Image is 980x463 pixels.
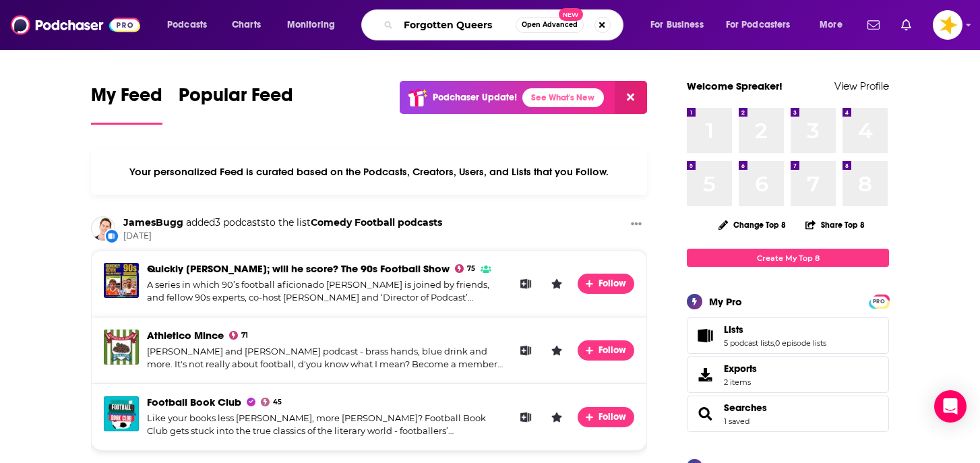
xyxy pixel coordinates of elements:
[687,249,889,267] a: Create My Top 8
[641,14,721,36] button: open menu
[650,16,704,34] span: For Business
[311,216,442,228] a: Comedy Football podcasts
[147,262,450,275] span: Quickly [PERSON_NAME]; will he score? The 90s Football Show
[179,84,293,125] a: Popular Feed
[687,317,889,354] span: Lists
[261,398,282,406] a: 45
[516,340,536,361] button: Add to List
[91,84,162,115] span: My Feed
[810,14,859,36] button: open menu
[287,16,335,34] span: Monitoring
[104,228,119,243] div: New List
[687,80,783,92] a: Welcome Spreaker!
[692,404,718,423] a: Searches
[871,296,887,306] a: PRO
[229,331,248,340] a: 71
[775,338,826,348] a: 0 episode lists
[158,14,224,36] button: open menu
[147,262,450,275] a: Quickly Kevin; will he score? The 90s Football Show
[724,338,774,348] a: 5 podcast lists
[123,216,183,228] a: JamesBugg
[147,278,505,305] div: A series in which 90’s football aficionado [PERSON_NAME] is joined by friends, and fellow 90s exp...
[232,16,261,34] span: Charts
[625,216,647,233] button: Show More Button
[692,365,718,384] span: Exports
[724,402,767,414] a: Searches
[724,363,757,375] span: Exports
[374,9,636,40] div: Search podcasts, credits, & more...
[599,411,627,423] span: Follow
[123,216,442,229] h3: to the list
[820,16,843,34] span: More
[223,14,269,36] a: Charts
[717,14,810,36] button: open menu
[147,329,224,342] a: Athletico Mince
[516,407,536,427] button: Add to List
[774,338,775,348] span: ,
[687,396,889,432] span: Searches
[147,396,241,408] a: Football Book Club
[104,263,139,298] img: Quickly Kevin; will he score? The 90s Football Show
[398,14,516,36] input: Search podcasts, credits, & more...
[578,407,634,427] button: Follow
[834,80,889,92] a: View Profile
[278,14,353,36] button: open menu
[709,295,742,308] div: My Pro
[433,92,517,103] p: Podchaser Update!
[724,416,749,426] a: 1 saved
[599,344,627,356] span: Follow
[726,16,791,34] span: For Podcasters
[896,13,917,36] a: Show notifications dropdown
[91,84,162,125] a: My Feed
[578,274,634,294] button: Follow
[273,400,282,405] span: 45
[559,8,583,21] span: New
[934,390,967,423] div: Open Intercom Messenger
[599,278,627,289] span: Follow
[933,10,962,40] img: User Profile
[687,357,889,393] a: Exports
[933,10,962,40] button: Show profile menu
[11,12,140,38] img: Podchaser - Follow, Share and Rate Podcasts
[724,377,757,387] span: 2 items
[710,216,794,233] button: Change Top 8
[862,13,885,36] a: Show notifications dropdown
[547,274,567,294] button: Leave a Rating
[104,330,139,365] img: Athletico Mince
[933,10,962,40] span: Logged in as Spreaker_
[241,333,248,338] span: 71
[724,323,743,336] span: Lists
[123,230,442,242] span: [DATE]
[186,216,266,228] span: added 3 podcasts
[522,22,578,28] span: Open Advanced
[516,17,584,33] button: Open AdvancedNew
[179,84,293,115] span: Popular Feed
[547,407,567,427] button: Leave a Rating
[871,297,887,307] span: PRO
[805,212,865,238] button: Share Top 8
[147,345,505,371] div: [PERSON_NAME] and [PERSON_NAME] podcast - brass hands, blue drink and more. It's not really about...
[578,340,634,361] button: Follow
[167,16,207,34] span: Podcasts
[104,396,139,431] img: Football Book Club
[91,149,647,195] div: Your personalized Feed is curated based on the Podcasts, Creators, Users, and Lists that you Follow.
[516,274,536,294] button: Add to List
[724,323,826,336] a: Lists
[91,216,115,241] img: JamesBugg
[692,326,718,345] a: Lists
[147,412,505,438] div: Like your books less [PERSON_NAME], more [PERSON_NAME]? Football Book Club gets stuck into the tr...
[522,88,604,107] a: See What's New
[467,266,475,272] span: 75
[547,340,567,361] button: Leave a Rating
[455,264,475,273] a: 75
